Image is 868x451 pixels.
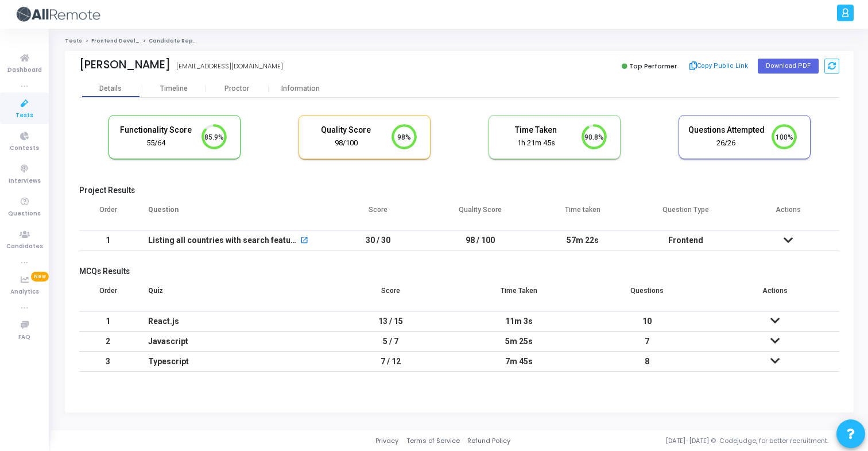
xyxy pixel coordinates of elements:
[118,138,195,149] div: 55/64
[466,332,571,351] div: 5m 25s
[327,311,455,331] td: 13 / 15
[686,57,752,75] button: Copy Public Link
[583,352,711,372] td: 8
[455,279,583,311] th: Time Taken
[79,352,137,372] td: 3
[31,272,49,282] span: New
[688,125,765,135] h5: Questions Attempted
[137,198,327,230] th: Question
[148,352,315,371] div: Typescript
[8,209,41,219] span: Questions
[79,279,137,311] th: Order
[137,279,327,311] th: Quiz
[79,198,137,230] th: Order
[14,3,100,26] img: logo
[148,231,299,250] div: Listing all countries with search feature
[308,125,385,135] h5: Quality Score
[206,84,269,93] div: Proctor
[583,311,711,331] td: 10
[498,125,575,135] h5: Time Taken
[79,230,137,250] td: 1
[327,230,429,250] td: 30 / 30
[498,138,575,149] div: 1h 21m 45s
[6,242,43,252] span: Candidates
[79,58,170,71] div: [PERSON_NAME]
[688,138,765,149] div: 26/26
[634,198,737,230] th: Question Type
[583,331,711,352] td: 7
[327,279,455,311] th: Score
[15,111,33,121] span: Tests
[7,65,42,75] span: Dashboard
[10,144,39,153] span: Contests
[118,125,195,135] h5: Functionality Score
[148,332,315,351] div: Javascript
[149,37,201,44] span: Candidate Report
[65,37,854,45] nav: breadcrumb
[327,331,455,352] td: 5 / 7
[737,198,839,230] th: Actions
[532,198,634,230] th: Time taken
[99,84,122,93] div: Details
[269,84,332,93] div: Information
[467,436,510,446] a: Refund Policy
[10,287,39,297] span: Analytics
[711,279,839,311] th: Actions
[429,198,532,230] th: Quality Score
[510,436,854,446] div: [DATE]-[DATE] © Codejudge, for better recruitment.
[429,230,532,250] td: 98 / 100
[9,176,41,186] span: Interviews
[176,61,283,71] div: [EMAIL_ADDRESS][DOMAIN_NAME]
[466,312,571,331] div: 11m 3s
[758,59,819,74] button: Download PDF
[327,352,455,372] td: 7 / 12
[79,186,839,195] h5: Project Results
[79,267,839,276] h5: MCQs Results
[79,311,137,331] td: 1
[300,237,308,245] mat-icon: open_in_new
[91,37,162,44] a: Frontend Developer (L4)
[375,436,398,446] a: Privacy
[466,352,571,371] div: 7m 45s
[629,61,677,71] span: Top Performer
[148,312,315,331] div: React.js
[327,198,429,230] th: Score
[79,331,137,352] td: 2
[160,84,188,93] div: Timeline
[18,333,30,342] span: FAQ
[634,230,737,250] td: Frontend
[65,37,82,44] a: Tests
[583,279,711,311] th: Questions
[308,138,385,149] div: 98/100
[532,230,634,250] td: 57m 22s
[406,436,460,446] a: Terms of Service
